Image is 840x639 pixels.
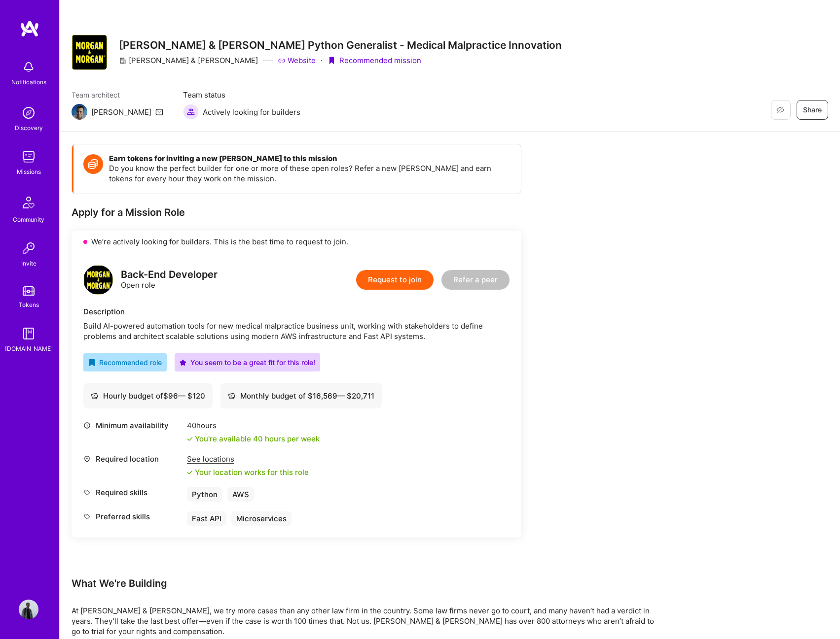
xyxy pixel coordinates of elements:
button: Share [797,100,828,120]
i: icon Mail [155,108,163,116]
i: icon Cash [228,392,235,400]
img: Company Logo [72,34,107,70]
div: At [PERSON_NAME] & [PERSON_NAME], we try more cases than any other law firm in the country. Some ... [72,605,663,637]
i: icon Location [83,455,91,463]
div: · [321,55,323,66]
img: logo [83,265,113,295]
div: Required location [83,454,182,464]
div: [PERSON_NAME] & [PERSON_NAME] [119,55,258,66]
img: logo [20,20,39,37]
div: Your location works for this role [187,467,309,477]
div: Description [83,306,510,317]
img: bell [19,57,38,77]
a: User Avatar [16,600,41,619]
div: Apply for a Mission Role [72,206,521,219]
div: Required skills [83,487,182,498]
div: What We're Building [72,577,663,590]
div: Build AI-powered automation tools for new medical malpractice business unit, working with stakeho... [83,321,510,341]
div: Back-End Developer [121,269,218,280]
div: AWS [227,487,254,502]
h3: [PERSON_NAME] & [PERSON_NAME] Python Generalist - Medical Malpractice Innovation [119,39,562,51]
div: Invite [21,258,37,269]
span: Team architect [72,90,163,100]
div: You're available 40 hours per week [187,434,320,444]
img: Team Architect [72,104,87,120]
div: Missions [17,167,41,177]
div: [PERSON_NAME] [91,107,151,117]
img: guide book [19,324,38,343]
span: Share [803,105,822,115]
div: Notifications [11,77,46,87]
i: icon Cash [91,392,98,400]
div: We’re actively looking for builders. This is the best time to request to join. [72,231,521,253]
div: Hourly budget of $ 96 — $ 120 [91,391,205,401]
i: icon Tag [83,489,91,496]
p: Do you know the perfect builder for one or more of these open roles? Refer a new [PERSON_NAME] an... [109,163,511,184]
div: Fast API [187,511,226,526]
div: Preferred skills [83,511,182,522]
span: Actively looking for builders [203,107,300,117]
i: icon Tag [83,513,91,520]
div: You seem to be a great fit for this role! [180,357,315,368]
div: 40 hours [187,420,320,431]
img: User Avatar [19,600,38,619]
img: Community [17,191,40,214]
div: Tokens [19,300,39,310]
div: Discovery [15,123,43,133]
div: Community [13,214,44,225]
span: Team status [183,90,300,100]
div: Recommended mission [328,55,421,66]
i: icon PurpleStar [180,359,186,366]
div: Python [187,487,222,502]
i: icon CompanyGray [119,57,127,65]
h4: Earn tokens for inviting a new [PERSON_NAME] to this mission [109,154,511,163]
a: Website [278,55,316,66]
i: icon EyeClosed [776,106,784,114]
div: Minimum availability [83,420,182,431]
div: Microservices [231,511,292,526]
i: icon Check [187,470,193,475]
i: icon PurpleRibbon [328,57,335,65]
img: Token icon [83,154,103,174]
img: tokens [23,286,35,296]
div: Monthly budget of $ 16,569 — $ 20,711 [228,391,374,401]
button: Refer a peer [441,270,510,290]
img: discovery [19,103,38,123]
img: teamwork [19,147,38,167]
div: [DOMAIN_NAME] [5,343,53,354]
div: Open role [121,269,218,290]
img: Actively looking for builders [183,104,199,120]
i: icon Clock [83,422,91,429]
div: Recommended role [88,357,162,368]
img: Invite [19,238,38,258]
button: Request to join [356,270,434,290]
i: icon Check [187,436,193,442]
div: See locations [187,454,309,464]
i: icon RecommendedBadge [88,359,95,366]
